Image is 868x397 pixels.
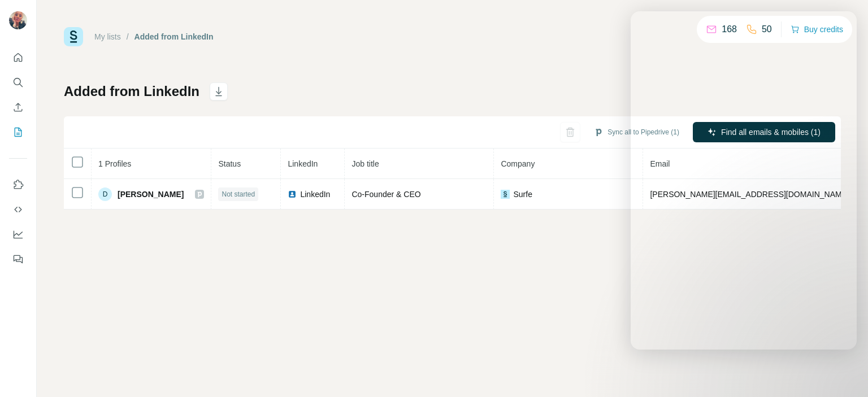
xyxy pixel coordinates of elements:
div: Added from LinkedIn [134,31,214,42]
span: LinkedIn [288,159,318,168]
span: Company [501,159,535,168]
button: Feedback [9,249,27,269]
button: Enrich CSV [9,97,27,117]
span: 1 Profiles [98,159,131,168]
button: Search [9,72,27,93]
button: Use Surfe API [9,199,27,220]
button: My lists [9,122,27,142]
span: Status [218,159,241,168]
img: LinkedIn logo [288,190,297,199]
span: LinkedIn [300,189,330,200]
span: [PERSON_NAME] [118,189,184,200]
span: Surfe [513,189,532,200]
div: D [98,187,112,201]
span: Co-Founder & CEO [351,190,420,199]
button: Dashboard [9,224,27,245]
iframe: Intercom live chat [631,11,857,350]
span: Job title [351,159,379,168]
button: Quick start [9,47,27,68]
button: Use Surfe on LinkedIn [9,174,27,195]
h1: Added from LinkedIn [64,82,199,101]
img: Surfe Logo [64,27,83,46]
iframe: Intercom live chat [830,359,857,386]
a: My lists [94,32,121,41]
img: company-logo [501,190,510,199]
button: Sync all to Pipedrive (1) [586,124,687,141]
span: Not started [222,189,255,199]
li: / [127,31,129,42]
img: Avatar [9,11,27,29]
